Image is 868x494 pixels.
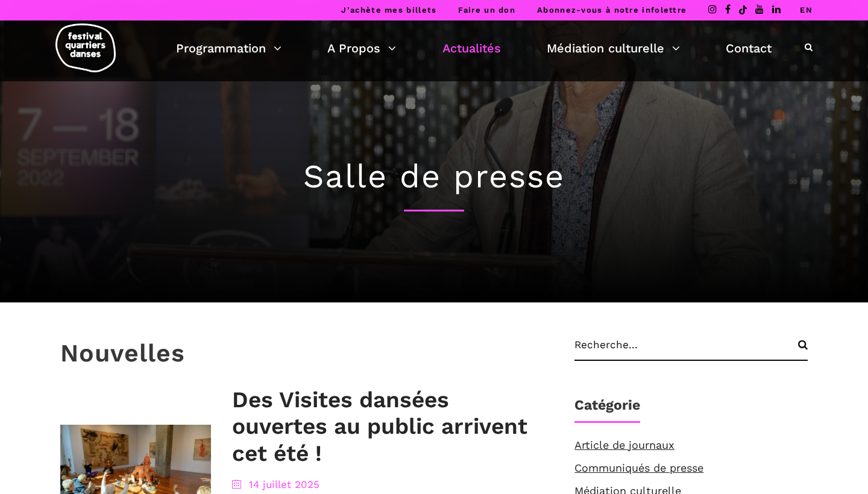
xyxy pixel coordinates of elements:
a: Programmation [176,38,281,58]
a: Actualités [442,38,501,58]
a: Faire un don [458,5,515,14]
a: EN [800,5,813,14]
a: A Propos [327,38,396,58]
h1: Salle de presse [60,157,808,196]
h3: Nouvelles [60,339,185,369]
a: 14 juillet 2025 [249,478,319,490]
img: logo-fqd-med [55,23,116,72]
a: Contact [726,38,772,58]
input: Recherche... [574,339,808,361]
a: Article de journaux [574,439,675,451]
a: Abonnez-vous à notre infolettre [537,5,687,14]
h1: Catégorie [574,397,640,423]
a: Médiation culturelle [547,38,680,58]
a: Communiqués de presse [574,461,703,474]
a: J’achète mes billets [341,5,436,14]
a: Des Visites dansées ouvertes au public arrivent cet été ! [232,387,527,466]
